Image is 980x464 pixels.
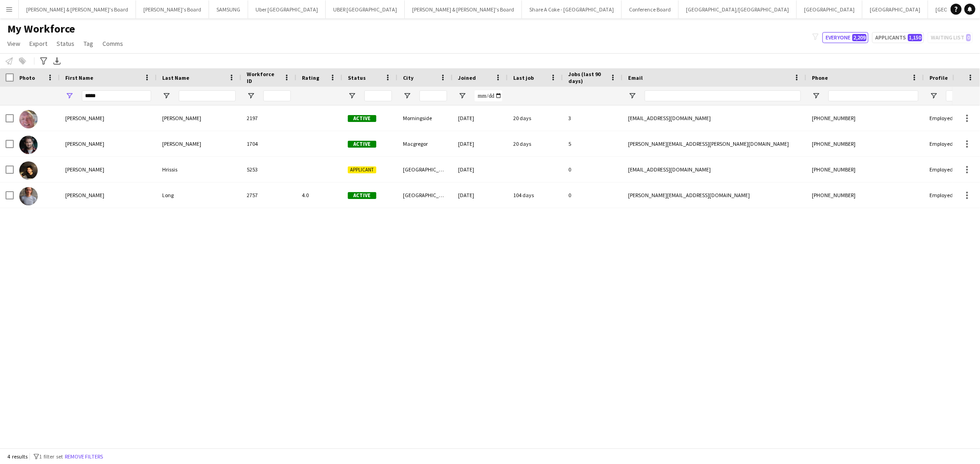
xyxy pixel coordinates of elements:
button: Open Filter Menu [458,92,466,100]
span: Photo [19,74,35,81]
span: First Name [65,74,93,81]
div: Macgregor [397,131,453,156]
div: [PERSON_NAME][EMAIL_ADDRESS][PERSON_NAME][DOMAIN_NAME] [623,131,806,156]
div: 5253 [241,157,296,182]
button: Everyone2,209 [822,32,868,43]
input: Email Filter Input [645,90,801,101]
div: 20 days [508,131,563,156]
span: Rating [302,74,319,81]
input: Last Name Filter Input [179,90,236,101]
span: 2,209 [852,34,867,41]
div: [DATE] [453,182,508,208]
span: Workforce ID [247,71,280,84]
input: Joined Filter Input [475,90,502,101]
span: Tag [84,39,93,48]
a: View [4,38,24,50]
div: Hrissis [157,157,241,182]
input: First Name Filter Input [82,90,151,101]
span: View [7,39,20,48]
button: Applicants1,150 [872,32,924,43]
button: Open Filter Menu [929,92,938,100]
app-action-btn: Advanced filters [38,55,49,66]
div: 5 [563,131,623,156]
span: My Workforce [7,22,75,36]
button: Share A Coke - [GEOGRAPHIC_DATA] [522,0,622,18]
div: 0 [563,182,623,208]
app-action-btn: Export XLSX [51,55,62,66]
button: [PERSON_NAME]'s Board [136,0,209,18]
div: 20 days [508,105,563,131]
input: Phone Filter Input [828,90,918,101]
span: Status [348,74,366,81]
button: [PERSON_NAME] & [PERSON_NAME]'s Board [19,0,136,18]
button: [GEOGRAPHIC_DATA]/[GEOGRAPHIC_DATA] [679,0,797,18]
div: [PERSON_NAME] [60,157,157,182]
div: [PERSON_NAME] [60,105,157,131]
div: Long [157,182,241,208]
button: Open Filter Menu [162,92,170,100]
button: Open Filter Menu [65,92,74,100]
input: Workforce ID Filter Input [263,90,291,101]
div: [PERSON_NAME][EMAIL_ADDRESS][DOMAIN_NAME] [623,182,806,208]
button: Open Filter Menu [247,92,255,100]
button: SAMSUNG [209,0,248,18]
span: Profile [929,74,948,81]
div: 2197 [241,105,296,131]
div: [EMAIL_ADDRESS][DOMAIN_NAME] [623,105,806,131]
div: [DATE] [453,105,508,131]
button: Open Filter Menu [403,92,411,100]
div: [PERSON_NAME] [60,131,157,156]
input: Profile Filter Input [946,90,977,101]
span: Export [29,39,47,48]
span: Active [348,141,376,148]
button: [GEOGRAPHIC_DATA] [797,0,862,18]
img: Steven Cragg [19,136,38,154]
span: Phone [812,74,828,81]
button: [GEOGRAPHIC_DATA] [862,0,928,18]
button: Open Filter Menu [812,92,820,100]
div: [GEOGRAPHIC_DATA] [397,182,453,208]
button: Open Filter Menu [628,92,636,100]
span: Last job [513,74,534,81]
span: 1 filter set [39,453,63,460]
div: [DATE] [453,131,508,156]
div: [PERSON_NAME] [157,105,241,131]
div: 2757 [241,182,296,208]
button: Open Filter Menu [348,92,356,100]
div: [PHONE_NUMBER] [806,131,924,156]
div: [PERSON_NAME] [60,182,157,208]
div: [PHONE_NUMBER] [806,105,924,131]
div: [PERSON_NAME] [157,131,241,156]
span: Joined [458,74,476,81]
a: Comms [99,38,127,50]
button: Remove filters [63,452,105,462]
img: Steve Tucker [19,110,38,128]
div: 3 [563,105,623,131]
span: 1,150 [908,34,922,41]
div: 4.0 [296,182,342,208]
div: 1704 [241,131,296,156]
input: Status Filter Input [364,90,392,101]
a: Export [26,38,51,50]
div: 0 [563,157,623,182]
img: Steven Hrissis [19,161,38,180]
a: Status [53,38,78,50]
span: Active [348,192,376,199]
span: Status [57,39,74,48]
a: Tag [80,38,97,50]
button: Uber [GEOGRAPHIC_DATA] [248,0,326,18]
span: Last Name [162,74,189,81]
button: Conference Board [622,0,679,18]
button: [PERSON_NAME] & [PERSON_NAME]'s Board [405,0,522,18]
span: City [403,74,414,81]
div: [PHONE_NUMBER] [806,157,924,182]
div: [DATE] [453,157,508,182]
span: Active [348,115,376,122]
div: [GEOGRAPHIC_DATA] [397,157,453,182]
span: Comms [102,39,123,48]
div: [EMAIL_ADDRESS][DOMAIN_NAME] [623,157,806,182]
input: City Filter Input [419,90,447,101]
span: Jobs (last 90 days) [568,71,606,84]
img: Steven Long [19,187,38,205]
div: 104 days [508,182,563,208]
